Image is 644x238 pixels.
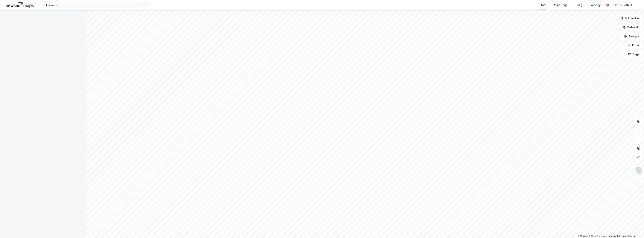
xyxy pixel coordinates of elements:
[40,119,46,125] img: spinner.a6d8c91a73a9ac5275cf975e30b51cfb.svg
[608,235,626,237] a: Improve this map
[578,235,588,237] a: Mapbox
[617,15,643,22] button: Bokmerker
[625,220,644,238] iframe: Chat Widget
[635,167,642,174] img: Z
[621,33,643,40] button: Analyse
[554,3,567,7] div: Mine Tags
[47,2,143,8] input: Søk på adresse, matrikkel, gårdeiere, leietakere eller personer
[620,24,643,31] button: Datasett
[625,42,643,49] button: Filter
[589,235,607,237] a: OpenStreetMap
[611,3,632,7] div: [PERSON_NAME]
[576,3,582,7] div: Bolig
[6,2,34,8] img: logo.a4113a55bc3d86da70a041830d287a7e.svg
[625,51,643,58] button: Tags
[590,3,601,7] div: Verktøy
[540,3,546,7] div: Kart
[625,220,644,238] div: Kontrollprogram for chat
